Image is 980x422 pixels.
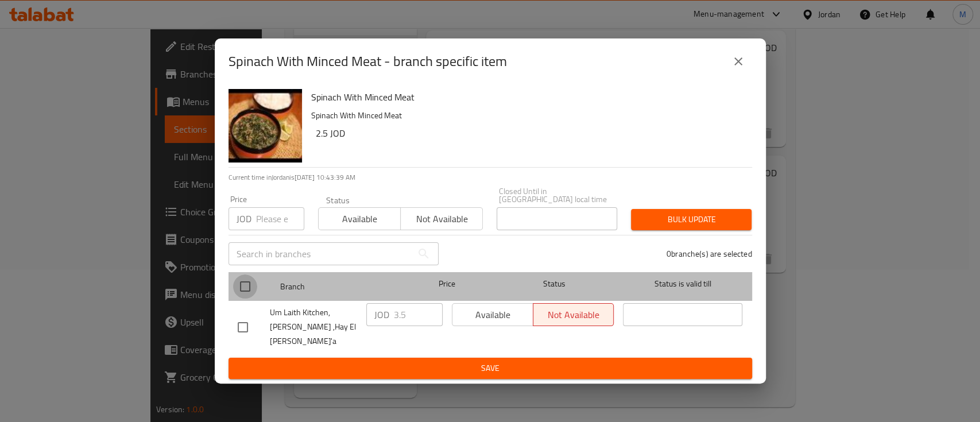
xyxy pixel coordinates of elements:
[394,303,443,326] input: Please enter price
[237,212,251,226] p: JOD
[311,109,743,123] p: Spinach With Minced Meat
[323,211,396,227] span: Available
[228,52,507,71] h2: Spinach With Minced Meat - branch specific item
[494,277,614,291] span: Status
[228,89,302,162] img: Spinach With Minced Meat
[623,277,742,291] span: Status is valid till
[316,125,743,141] h6: 2.5 JOD
[311,89,743,105] h6: Spinach With Minced Meat
[631,209,752,230] button: Bulk update
[667,248,752,260] p: 0 branche(s) are selected
[228,172,752,183] p: Current time in Jordan is [DATE] 10:43:39 AM
[228,358,752,379] button: Save
[405,211,478,227] span: Not available
[280,280,400,294] span: Branch
[238,361,743,375] span: Save
[640,212,742,227] span: Bulk update
[374,308,389,322] p: JOD
[400,207,483,230] button: Not available
[725,48,752,75] button: close
[318,207,401,230] button: Available
[409,277,485,291] span: Price
[256,207,304,230] input: Please enter price
[228,242,412,265] input: Search in branches
[270,305,357,349] span: Um Laith Kitchen,[PERSON_NAME] ,Hay El [PERSON_NAME]'a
